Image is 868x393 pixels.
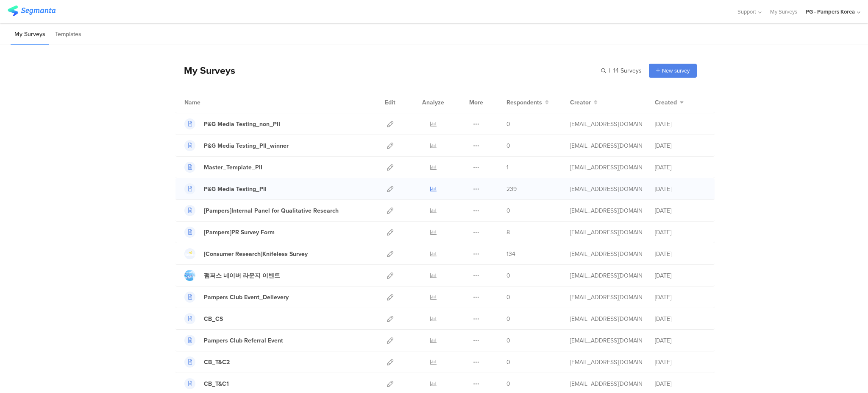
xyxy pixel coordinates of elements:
a: P&G Media Testing_PII [184,183,267,194]
div: My Surveys [175,63,235,78]
div: [Pampers]PR Survey Form [204,228,275,237]
div: [DATE] [655,358,706,367]
a: CB_T&C1 [184,378,229,389]
div: CB_CS [204,314,223,323]
span: 8 [506,228,510,237]
div: Name [184,98,235,107]
div: Pampers Club Event_Delievery [204,293,289,302]
div: P&G Media Testing_non_PII [204,120,280,129]
div: Pampers Club Referral Event [204,336,283,345]
div: [DATE] [655,206,706,215]
button: Creator [570,98,598,107]
span: Support [737,8,756,16]
div: park.m.3@pg.com [570,271,642,280]
span: 0 [506,141,510,150]
div: CB_T&C1 [204,379,229,388]
a: [Consumer Research]Knifeless Survey [184,248,308,259]
div: [DATE] [655,120,706,129]
span: 0 [506,314,510,323]
span: 0 [506,336,510,345]
div: park.m.3@pg.com [570,314,642,323]
div: Master_Template_PII [204,163,262,172]
a: CB_T&C2 [184,357,230,368]
a: Pampers Club Event_Delievery [184,292,289,303]
div: CB_T&C2 [204,358,230,367]
div: P&G Media Testing_PII_winner [204,141,289,150]
span: 0 [506,120,510,129]
div: [DATE] [655,379,706,388]
span: | [608,66,612,75]
div: park.m.3@pg.com [570,141,642,150]
div: park.m.3@pg.com [570,293,642,302]
div: park.m.3@pg.com [570,185,642,194]
span: Respondents [506,98,542,107]
a: [Pampers]PR Survey Form [184,227,275,238]
a: P&G Media Testing_non_PII [184,118,280,129]
a: 팸퍼스 네이버 라운지 이벤트 [184,270,280,281]
div: [DATE] [655,185,706,194]
a: [Pampers]Internal Panel for Qualitative Research [184,205,339,216]
span: 14 Surveys [613,66,642,75]
div: [DATE] [655,271,706,280]
div: park.m.3@pg.com [570,120,642,129]
img: segmanta logo [8,6,56,16]
span: 0 [506,379,510,388]
div: park.m.3@pg.com [570,206,642,215]
div: [DATE] [655,314,706,323]
div: Analyze [420,92,446,113]
span: 134 [506,250,515,258]
span: 0 [506,271,510,280]
span: New survey [662,67,690,75]
button: Created [655,98,684,107]
div: [Consumer Research]Knifeless Survey [204,250,308,258]
span: 0 [506,358,510,367]
span: 0 [506,206,510,215]
span: Creator [570,98,591,107]
li: My Surveys [11,25,49,45]
div: park.m.3@pg.com [570,379,642,388]
a: P&G Media Testing_PII_winner [184,140,289,151]
div: Edit [381,92,399,113]
li: Templates [51,25,85,45]
div: [DATE] [655,141,706,150]
div: park.m.3@pg.com [570,358,642,367]
div: park.m.3@pg.com [570,228,642,237]
span: 0 [506,293,510,302]
div: [DATE] [655,228,706,237]
button: Respondents [506,98,549,107]
div: [DATE] [655,336,706,345]
span: 239 [506,185,517,194]
div: park.m.3@pg.com [570,336,642,345]
a: CB_CS [184,313,223,324]
a: Master_Template_PII [184,162,262,173]
div: park.m.3@pg.com [570,250,642,258]
div: 팸퍼스 네이버 라운지 이벤트 [204,271,280,280]
span: Created [655,98,677,107]
div: [DATE] [655,250,706,258]
div: park.m.3@pg.com [570,163,642,172]
div: [DATE] [655,293,706,302]
div: PG - Pampers Korea [806,8,855,16]
a: Pampers Club Referral Event [184,335,283,346]
div: [Pampers]Internal Panel for Qualitative Research [204,206,339,215]
div: More [467,92,485,113]
span: 1 [506,163,509,172]
div: P&G Media Testing_PII [204,185,267,194]
div: [DATE] [655,163,706,172]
